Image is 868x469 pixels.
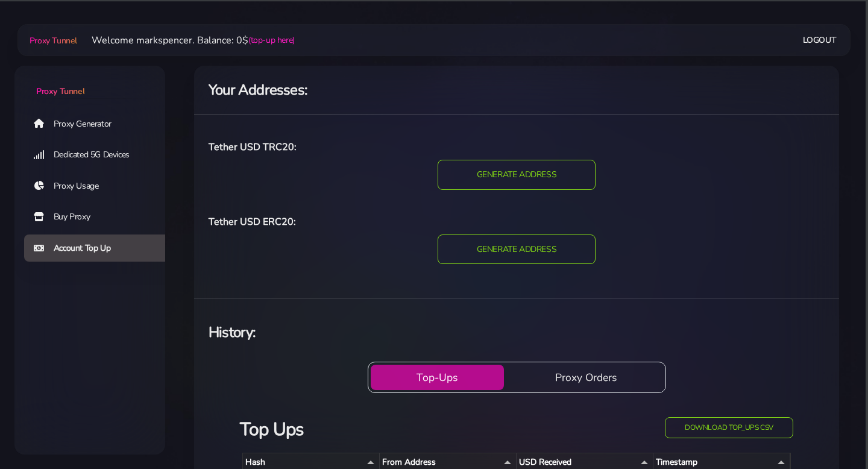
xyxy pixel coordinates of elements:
a: Dedicated 5G Devices [24,141,175,169]
a: Proxy Tunnel [14,66,165,98]
div: Timestamp [656,456,787,468]
div: USD Received [519,456,650,468]
h6: Tether USD TRC20: [209,139,825,155]
a: Logout [803,29,837,51]
a: Proxy Usage [24,172,175,200]
h6: Tether USD ERC20: [209,214,825,230]
div: Hash [245,456,377,468]
h4: Your Addresses: [209,80,825,100]
a: Proxy Generator [24,110,175,137]
button: Proxy Orders [509,365,663,390]
a: Account Top Up [24,234,175,262]
h3: Top Ups [240,417,604,442]
div: From Address [382,456,514,468]
input: GENERATE ADDRESS [438,160,596,190]
span: Proxy Tunnel [30,35,77,46]
button: Top-Ups [371,365,505,390]
h4: History: [209,323,825,342]
a: Proxy Tunnel [27,31,77,50]
input: GENERATE ADDRESS [438,234,596,265]
li: Welcome markspencer. Balance: 0$ [77,33,295,48]
a: Buy Proxy [24,203,175,231]
iframe: Webchat Widget [690,272,853,454]
span: Proxy Tunnel [36,86,84,97]
button: Download top_ups CSV [665,417,793,438]
a: (top-up here) [248,34,295,46]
